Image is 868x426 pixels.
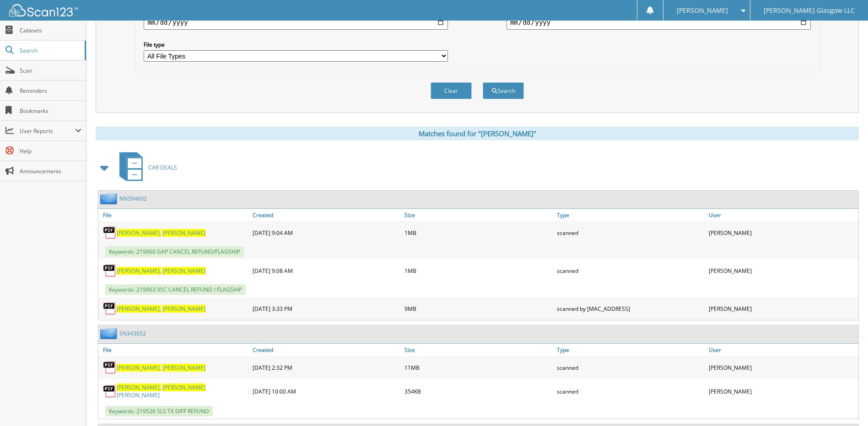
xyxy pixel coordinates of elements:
[706,209,858,221] a: User
[20,147,81,155] span: Help
[402,358,554,377] div: 11MB
[117,383,248,399] a: [PERSON_NAME], [PERSON_NAME][PERSON_NAME]
[706,299,858,318] div: [PERSON_NAME]
[162,364,205,372] span: [PERSON_NAME]
[117,267,205,275] a: [PERSON_NAME], [PERSON_NAME]
[706,344,858,356] a: User
[555,381,706,401] div: scanned
[117,364,205,372] a: [PERSON_NAME], [PERSON_NAME]
[250,224,402,242] div: [DATE] 9:04 AM
[555,299,706,318] div: scanned by [MAC_ADDRESS]
[250,358,402,377] div: [DATE] 2:32 PM
[677,8,728,13] span: [PERSON_NAME]
[402,381,554,401] div: 354KB
[507,15,811,30] input: end
[144,15,448,30] input: start
[706,381,858,401] div: [PERSON_NAME]
[114,149,177,186] a: CAR DEALS
[100,328,119,339] img: folder2.png
[105,246,244,257] span: Keywords: 219960 GAP CANCEL REFUND/FLAGSHIP
[250,261,402,280] div: [DATE] 9:08 AM
[555,224,706,242] div: scanned
[9,4,78,16] img: scan123-logo-white.svg
[117,364,161,372] span: [PERSON_NAME],
[706,358,858,377] div: [PERSON_NAME]
[96,127,859,140] div: Matches found for "[PERSON_NAME]"
[706,224,858,242] div: [PERSON_NAME]
[402,261,554,280] div: 1MB
[20,87,81,95] span: Reminders
[20,67,81,75] span: Scan
[250,299,402,318] div: [DATE] 3:33 PM
[100,193,119,204] img: folder2.png
[402,299,554,318] div: 9MB
[555,358,706,377] div: scanned
[20,27,81,34] span: Cabinets
[148,164,177,171] span: CAR DEALS
[103,384,117,398] img: PDF.png
[105,284,246,295] span: Keywords: 219963 VSC CANCEL REFUND / FLAGSHIP
[822,382,868,426] iframe: Chat Widget
[402,224,554,242] div: 1MB
[117,383,161,391] span: [PERSON_NAME],
[162,267,205,275] span: [PERSON_NAME]
[555,209,706,221] a: Type
[117,267,161,275] span: [PERSON_NAME],
[105,406,213,416] span: Keywords: 219526 SLS TX DIFF REFUND
[431,82,472,99] button: Clear
[250,381,402,401] div: [DATE] 10:00 AM
[764,8,855,13] span: [PERSON_NAME] Glasgow LLC
[706,261,858,280] div: [PERSON_NAME]
[103,226,117,240] img: PDF.png
[20,47,80,54] span: Search
[103,361,117,374] img: PDF.png
[250,344,402,356] a: Created
[117,305,205,313] a: [PERSON_NAME], [PERSON_NAME]
[20,107,81,115] span: Bookmarks
[103,302,117,315] img: PDF.png
[162,383,205,391] span: [PERSON_NAME]
[555,261,706,280] div: scanned
[162,305,205,313] span: [PERSON_NAME]
[555,344,706,356] a: Type
[20,167,81,175] span: Announcements
[20,127,75,135] span: User Reports
[117,229,161,237] span: [PERSON_NAME],
[119,330,146,337] a: SN343652
[250,209,402,221] a: Created
[144,41,448,48] label: File type
[402,209,554,221] a: Size
[98,344,250,356] a: File
[117,229,205,237] a: [PERSON_NAME], [PERSON_NAME]
[483,82,524,99] button: Search
[103,264,117,277] img: PDF.png
[402,344,554,356] a: Size
[98,209,250,221] a: File
[162,229,205,237] span: [PERSON_NAME]
[117,305,161,313] span: [PERSON_NAME],
[119,195,147,202] a: NN394692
